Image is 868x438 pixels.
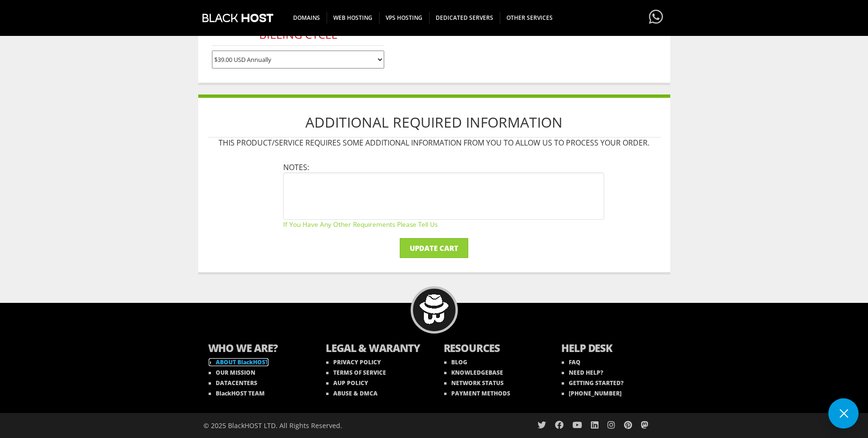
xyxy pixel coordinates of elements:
[444,358,467,366] a: BLOG
[444,389,510,397] a: PAYMENT METHODS
[379,12,430,24] span: VPS HOSTING
[209,389,265,397] a: BlackHOST TEAM
[326,369,386,377] a: TERMS OF SERVICE
[208,137,661,148] p: This product/service requires some additional information from you to allow us to process your or...
[562,369,603,377] a: NEED HELP?
[444,379,504,387] a: NETWORK STATUS
[562,358,581,366] a: FAQ
[209,379,257,387] a: DATACENTERS
[326,389,378,397] a: ABUSE & DMCA
[326,358,381,366] a: PRIVACY POLICY
[419,294,449,324] img: BlackHOST mascont, Blacky.
[209,369,255,377] a: OUR MISSION
[287,12,327,24] span: DOMAINS
[444,341,543,357] b: RESOURCES
[327,12,379,24] span: WEB HOSTING
[326,379,368,387] a: AUP POLICY
[400,238,468,258] input: Update Cart
[561,341,660,357] b: HELP DESK
[326,341,425,357] b: LEGAL & WARANTY
[444,369,503,377] a: KNOWLEDGEBASE
[209,358,269,366] a: ABOUT BlackHOST
[562,389,622,397] a: [PHONE_NUMBER]
[429,12,500,24] span: DEDICATED SERVERS
[208,107,661,137] h1: Additional Required Information
[283,220,604,229] small: If you have any other requirements please tell us
[500,12,559,24] span: OTHER SERVICES
[283,162,604,229] li: Notes:
[208,341,307,357] b: WHO WE ARE?
[562,379,624,387] a: GETTING STARTED?
[203,413,430,438] div: © 2025 BlackHOST LTD. All Rights Reserved.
